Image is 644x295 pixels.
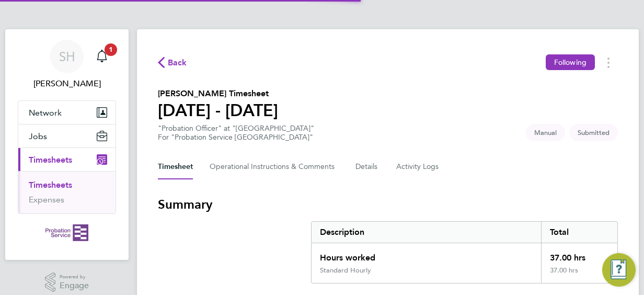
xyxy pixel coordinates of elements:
h2: [PERSON_NAME] Timesheet [158,87,278,100]
a: 1 [91,40,112,73]
span: This timesheet was manually created. [526,124,565,141]
button: Timesheet [158,154,193,179]
nav: Main navigation [5,29,129,260]
button: Activity Logs [396,154,440,179]
button: Operational Instructions & Comments [210,154,339,179]
a: Powered byEngage [45,273,89,292]
a: Expenses [29,195,64,205]
span: This timesheet is Submitted. [569,124,618,141]
span: Timesheets [29,155,72,165]
a: Timesheets [29,180,72,190]
button: Jobs [18,124,116,147]
div: Total [541,222,617,243]
button: Back [158,56,187,69]
button: Engage Resource Center [602,253,636,287]
div: Standard Hourly [320,266,371,275]
div: "Probation Officer" at "[GEOGRAPHIC_DATA]" [158,124,314,142]
div: Description [312,222,541,243]
h3: Summary [158,196,618,213]
h1: [DATE] - [DATE] [158,100,278,121]
img: probationservice-logo-retina.png [45,224,88,241]
a: SH[PERSON_NAME] [18,40,116,90]
span: Saqlain Hussain [18,77,116,90]
a: Go to home page [18,224,116,241]
button: Network [18,101,116,124]
button: Details [355,154,379,179]
span: Jobs [29,131,47,141]
button: Timesheets [18,148,116,171]
div: Summary [311,221,618,283]
span: Back [168,56,187,69]
span: Engage [60,281,89,290]
span: Powered by [60,273,89,281]
div: For "Probation Service [GEOGRAPHIC_DATA]" [158,133,314,142]
div: 37.00 hrs [541,266,617,283]
div: Hours worked [312,243,541,266]
span: Following [554,58,586,67]
div: Timesheets [18,171,116,213]
button: Following [546,54,595,70]
span: Network [29,108,62,118]
div: 37.00 hrs [541,243,617,266]
button: Timesheets Menu [599,54,618,71]
span: 1 [105,43,117,56]
span: SH [59,50,75,63]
